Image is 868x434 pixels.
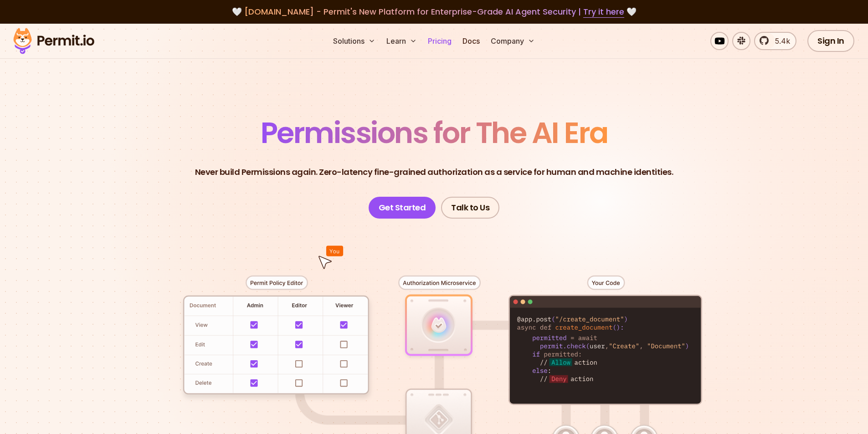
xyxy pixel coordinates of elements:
a: Docs [459,32,483,50]
a: Pricing [424,32,455,50]
a: Get Started [369,197,436,219]
a: 5.4k [754,32,796,50]
a: Talk to Us [441,197,499,219]
div: 🤍 🤍 [22,5,846,18]
a: Try it here [583,6,624,18]
button: Solutions [329,32,379,50]
button: Learn [383,32,421,50]
img: Permit logo [9,26,98,56]
button: Company [487,32,539,50]
p: Never build Permissions again. Zero-latency fine-grained authorization as a service for human and... [195,166,673,179]
a: Sign In [807,30,854,52]
span: 5.4k [770,36,790,46]
span: [DOMAIN_NAME] - Permit's New Platform for Enterprise-Grade AI Agent Security | [244,6,624,17]
span: Permissions for The AI Era [261,112,608,153]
